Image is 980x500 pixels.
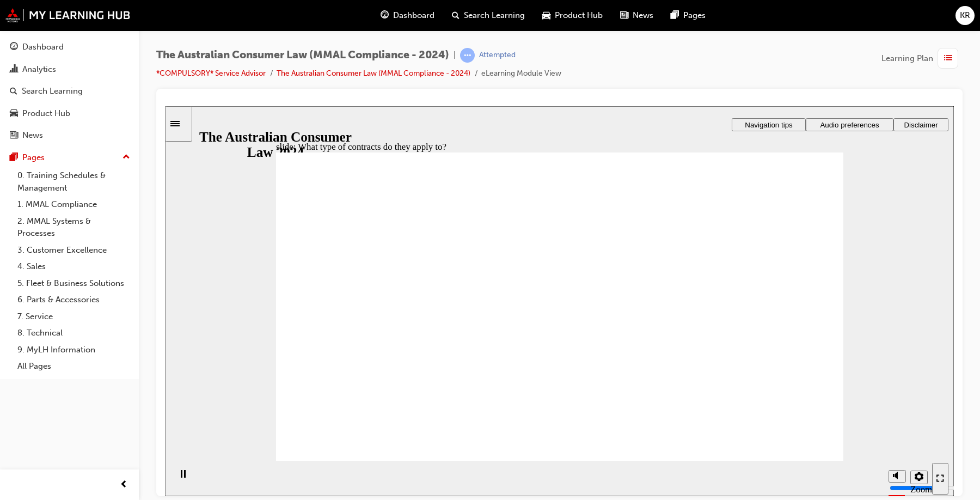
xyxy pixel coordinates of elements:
a: 6. Parts & Accessories [13,291,134,308]
span: KR [960,9,970,22]
span: News [633,9,653,22]
span: search-icon [10,87,17,96]
li: eLearning Module View [481,68,561,80]
img: mmal [5,8,131,22]
button: KR [955,6,975,25]
a: 2. MMAL Systems & Processes [13,213,134,242]
button: Enter full-screen (Ctrl+Alt+F) [767,357,783,388]
span: car-icon [10,109,18,119]
a: news-iconNews [611,4,662,27]
button: Pages [4,148,134,168]
div: News [22,129,43,142]
button: Mute (Ctrl+Alt+M) [724,364,741,376]
nav: slide navigation [767,355,783,390]
a: Search Learning [4,81,134,101]
span: news-icon [10,131,18,141]
div: Attempted [479,50,516,60]
a: News [4,125,134,145]
span: news-icon [620,9,628,22]
span: Search Learning [464,9,525,22]
a: 8. Technical [13,325,134,342]
span: The Australian Consumer Law (MMAL Compliance - 2024) [156,49,449,62]
span: Pages [683,9,706,22]
span: car-icon [542,9,550,22]
span: prev-icon [120,478,128,492]
a: All Pages [13,358,134,375]
label: Zoom to fit [745,378,767,410]
div: misc controls [718,355,762,390]
span: list-icon [944,52,952,65]
a: 4. Sales [13,258,134,275]
div: Product Hub [22,107,70,120]
button: Disclaimer [728,12,783,25]
span: Audio preferences [655,15,714,23]
button: Settings [745,364,763,378]
a: car-iconProduct Hub [534,4,611,27]
a: Analytics [4,59,134,80]
span: Learning Plan [881,52,933,65]
button: Navigation tips [567,12,641,25]
span: chart-icon [10,65,18,75]
div: playback controls [5,355,24,390]
span: Dashboard [393,9,434,22]
span: up-icon [122,150,130,164]
a: 0. Training Schedules & Management [13,167,134,196]
span: Product Hub [555,9,603,22]
button: Pause (Ctrl+Alt+P) [5,363,24,382]
div: Dashboard [22,41,64,53]
a: pages-iconPages [662,4,714,27]
span: Navigation tips [580,15,627,23]
span: pages-icon [671,9,679,22]
div: Analytics [22,63,56,76]
span: | [454,49,456,62]
a: The Australian Consumer Law (MMAL Compliance - 2024) [277,69,470,78]
button: Audio preferences [641,12,728,25]
a: 7. Service [13,308,134,325]
a: 9. MyLH Information [13,342,134,358]
a: 5. Fleet & Business Solutions [13,275,134,292]
a: search-iconSearch Learning [443,4,534,27]
a: Product Hub [4,103,134,124]
span: learningRecordVerb_ATTEMPT-icon [460,48,475,63]
span: Disclaimer [739,15,773,23]
span: pages-icon [10,153,18,163]
div: Search Learning [22,85,83,97]
a: Dashboard [4,37,134,57]
input: volume [725,377,795,386]
a: *COMPULSORY* Service Advisor [156,69,266,78]
button: Learning Plan [881,48,963,69]
a: 3. Customer Excellence [13,242,134,259]
div: Pages [22,151,45,164]
a: 1. MMAL Compliance [13,196,134,213]
a: guage-iconDashboard [372,4,443,27]
button: DashboardAnalyticsSearch LearningProduct HubNews [4,35,134,148]
span: guage-icon [381,9,389,22]
span: guage-icon [10,42,18,52]
span: search-icon [452,9,460,22]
